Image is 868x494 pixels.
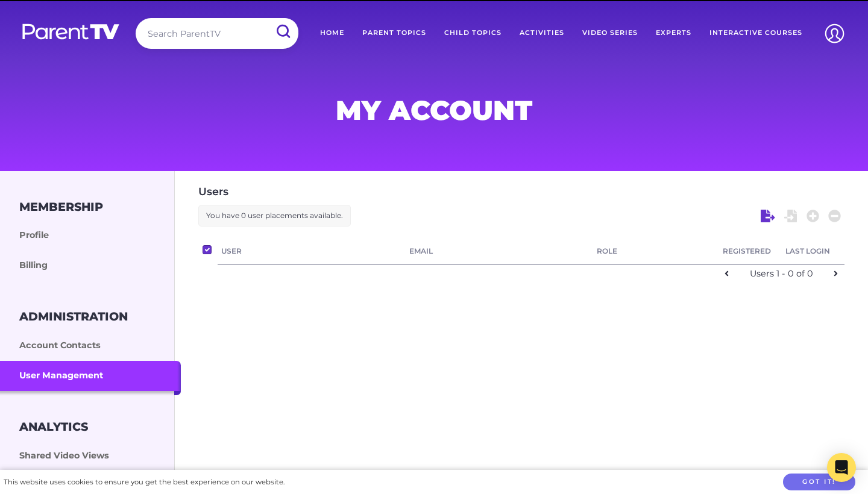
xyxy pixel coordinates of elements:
a: Home [311,18,353,48]
div: Users 1 - 0 of 0 [738,266,825,282]
img: Account [819,18,850,49]
a: Import Users [784,208,797,224]
div: Open Intercom Messenger [827,453,856,482]
h3: Administration [19,310,128,324]
a: Add a new user [807,208,820,224]
div: This website uses cookies to ensure you get the best experience on our website. [4,476,285,489]
a: Role [597,245,715,258]
input: Search ParentTV [136,18,298,49]
h3: Analytics [19,420,88,434]
a: Export Users [761,208,775,224]
h3: Membership [19,200,103,214]
a: Video Series [573,18,647,48]
h4: Users [198,183,844,200]
a: Registered [723,245,778,258]
a: Interactive Courses [700,18,811,48]
img: parenttv-logo-white.4c85aaf.svg [21,23,121,40]
a: User [221,245,402,258]
a: Last Login [785,245,841,258]
button: Got it! [783,474,855,491]
a: Activities [511,18,573,48]
input: Submit [267,18,298,45]
p: You have 0 user placements available. [198,205,351,227]
a: Experts [647,18,700,48]
a: Delete selected users [828,208,841,224]
a: Child Topics [435,18,511,48]
a: Email [409,245,590,258]
a: Parent Topics [353,18,435,48]
h1: My Account [143,98,725,122]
